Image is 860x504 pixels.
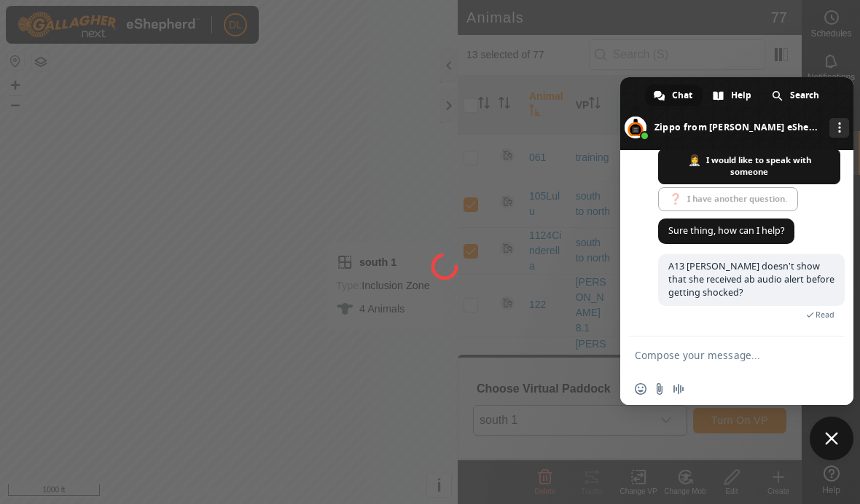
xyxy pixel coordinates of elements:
[635,383,646,395] span: Insert an emoji
[654,383,665,395] span: Send a file
[816,310,834,320] span: Read
[763,84,829,106] div: Search
[829,118,849,138] div: More channels
[673,383,684,395] span: Audio message
[635,349,807,362] textarea: Compose your message...
[668,224,784,237] span: Sure thing, how can I help?
[790,84,819,106] span: Search
[645,84,703,106] div: Chat
[672,84,692,106] span: Chat
[731,84,751,106] span: Help
[668,260,834,299] span: A13 [PERSON_NAME] doesn’t show that she received ab audio alert before getting shocked?
[704,84,762,106] div: Help
[810,417,853,460] div: Close chat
